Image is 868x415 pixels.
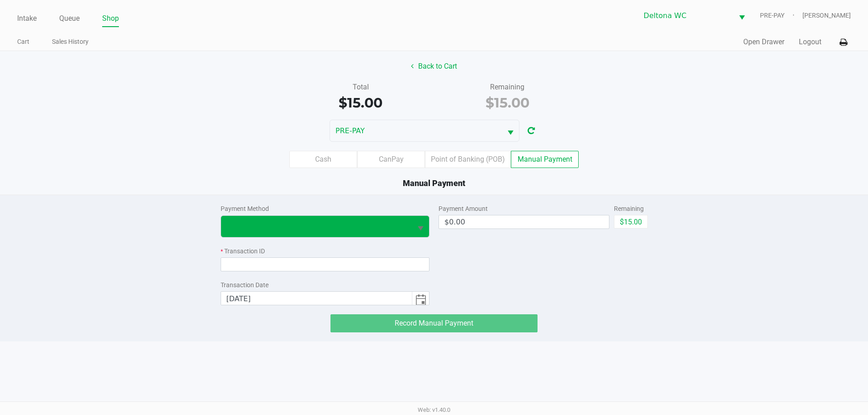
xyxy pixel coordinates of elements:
app-submit-button: Record Manual Payment [330,314,538,332]
a: Queue [59,12,80,25]
span: Web: v1.40.0 [418,406,450,413]
span: PRE-PAY [335,126,496,136]
button: Select [502,120,519,141]
div: Payment Method [221,204,430,214]
div: Transaction ID [221,247,430,256]
label: CanPay [357,151,425,168]
a: Cart [17,36,29,47]
button: $15.00 [614,215,648,228]
div: $15.00 [441,93,574,113]
div: Payment Amount [439,204,609,214]
div: $15.00 [294,93,427,113]
span: Deltona WC [644,10,728,21]
label: Point of Banking (POB) [425,151,511,168]
button: Logout [799,37,821,47]
button: Toggle calendar [412,292,429,305]
button: Select [412,216,429,237]
button: Select [733,5,750,26]
input: null [221,292,412,306]
a: Shop [102,12,119,25]
label: Cash [289,151,357,168]
div: Remaining [441,82,574,93]
span: PRE-PAY [760,11,802,20]
button: Back to Cart [405,58,463,75]
span: [PERSON_NAME] [802,11,851,20]
a: Sales History [52,36,89,47]
a: Intake [17,12,37,25]
button: Open Drawer [743,37,784,47]
div: Remaining [614,204,648,214]
div: Total [294,82,427,93]
label: Manual Payment [511,151,579,168]
div: Transaction Date [221,280,430,290]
